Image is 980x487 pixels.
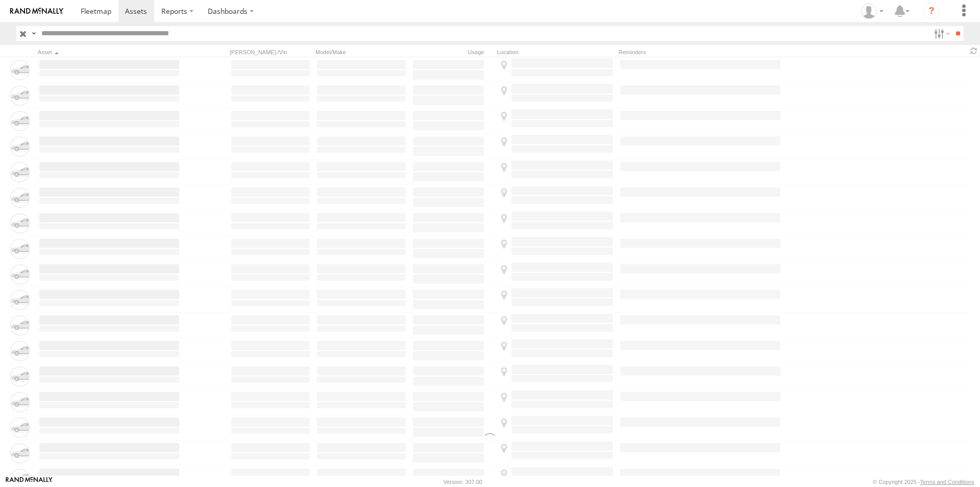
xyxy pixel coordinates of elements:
[315,49,407,56] div: Model/Make
[230,49,311,56] div: [PERSON_NAME]./Vin
[857,4,887,19] div: Wayne Betts
[497,49,615,56] div: Location
[923,3,940,19] i: ?
[619,49,782,56] div: Reminders
[920,479,974,485] a: Terms and Conditions
[30,26,38,41] label: Search Query
[10,8,63,15] img: rand-logo.svg
[38,49,181,56] div: Click to Sort
[968,46,980,56] span: Refresh
[444,479,482,485] div: Version: 307.00
[930,26,952,41] label: Search Filter Options
[873,479,974,485] div: © Copyright 2025 -
[6,477,53,487] a: Visit our Website
[411,49,493,56] div: Usage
